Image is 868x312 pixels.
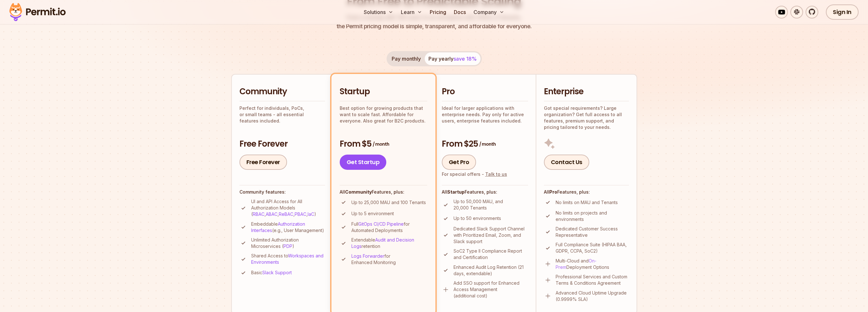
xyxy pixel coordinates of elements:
a: Logs Forwarder [351,253,384,259]
a: ABAC [266,211,277,217]
a: RBAC [253,211,264,217]
p: Enhanced Audit Log Retention (21 days, extendable) [454,264,528,277]
a: Slack Support [262,270,292,275]
h2: Enterprise [544,86,629,97]
strong: Community [345,189,372,195]
a: Get Pro [442,155,476,170]
p: for Enhanced Monitoring [351,253,427,266]
button: Pay monthly [388,52,425,65]
p: Unlimited Authorization Microservices ( ) [251,237,325,249]
span: / month [373,141,389,147]
a: PBAC [295,211,306,217]
p: Up to 50,000 MAU, and 20,000 Tenants [454,198,528,211]
a: Sign In [826,4,858,20]
h2: Community [239,86,325,97]
h3: From $5 [340,138,427,150]
p: Got special requirements? Large organization? Get full access to all features, premium support, a... [544,105,629,130]
p: Embeddable (e.g., User Management) [251,221,325,234]
a: Pricing [427,6,449,18]
img: Permit logo [6,1,69,23]
a: ReBAC [279,211,293,217]
h4: All Features, plus: [544,189,629,195]
strong: Startup [447,189,465,195]
p: Full for Automated Deployments [351,221,427,234]
div: For special offers - [442,171,507,177]
a: Audit and Decision Logs [351,237,414,249]
p: Up to 50 environments [454,215,501,222]
a: GitOps CI/CD Pipeline [358,221,404,227]
p: Professional Services and Custom Terms & Conditions Agreement [556,274,629,286]
a: Talk to us [485,171,507,177]
p: Perfect for individuals, PoCs, or small teams - all essential features included. [239,105,325,124]
p: Up to 25,000 MAU and 100 Tenants [351,199,426,206]
a: Authorization Interfaces [251,221,305,233]
p: No limits on MAU and Tenants [556,199,618,206]
h3: Free Forever [239,138,325,150]
a: PDP [284,243,292,249]
a: On-Prem [556,258,597,270]
p: Dedicated Customer Success Representative [556,226,629,238]
a: Docs [451,6,468,18]
p: Advanced Cloud Uptime Upgrade (0.9999% SLA) [556,290,629,302]
a: Free Forever [239,155,287,170]
button: Company [471,6,507,18]
h2: Pro [442,86,528,97]
span: / month [479,141,496,147]
p: Shared Access to [251,253,325,265]
p: SoC2 Type II Compliance Report and Certification [454,248,528,261]
p: Extendable retention [351,237,427,249]
p: Ideal for larger applications with enterprise needs. Pay only for active users, enterprise featur... [442,105,528,124]
p: Add SSO support for Enhanced Access Management (additional cost) [454,280,528,299]
h3: From $25 [442,138,528,150]
p: Best option for growing products that want to scale fast. Affordable for everyone. Also great for... [340,105,427,124]
p: Basic [251,269,292,276]
h4: Community features: [239,189,325,195]
p: Dedicated Slack Support Channel with Prioritized Email, Zoom, and Slack support [454,226,528,245]
p: Up to 5 environment [351,210,394,217]
p: Multi-Cloud and Deployment Options [556,258,629,270]
h2: Startup [340,86,427,97]
p: UI and API Access for All Authorization Models ( , , , , ) [251,198,325,217]
button: Learn [398,6,425,18]
p: Full Compliance Suite (HIPAA BAA, GDPR, CCPA, SoC2) [556,242,629,254]
a: IaC [308,211,314,217]
h4: All Features, plus: [442,189,528,195]
button: Solutions [361,6,396,18]
a: Get Startup [340,155,387,170]
a: Contact Us [544,155,589,170]
h4: All Features, plus: [340,189,427,195]
strong: Pro [549,189,557,195]
p: No limits on projects and environments [556,210,629,222]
